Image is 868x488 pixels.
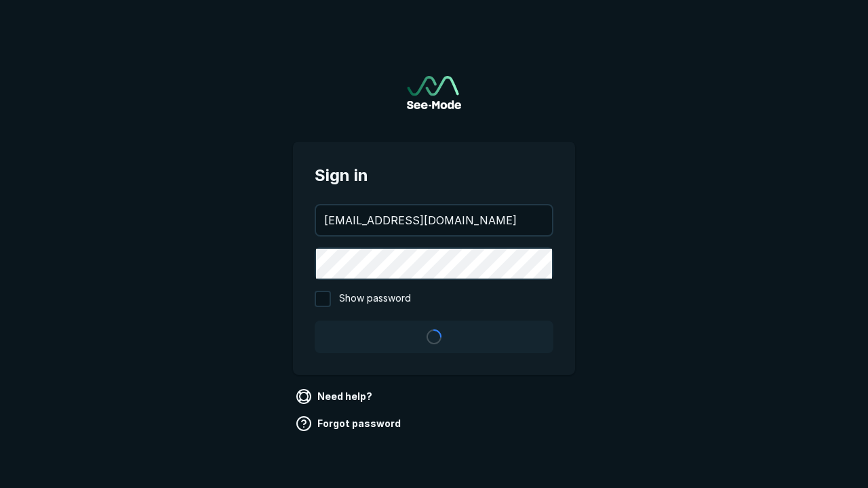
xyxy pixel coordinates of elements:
a: Forgot password [293,413,406,434]
input: your@email.com [316,205,552,235]
span: Show password [339,291,411,307]
img: See-Mode Logo [407,76,461,109]
span: Sign in [315,163,553,188]
a: Need help? [293,386,378,407]
a: Go to sign in [407,76,461,109]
